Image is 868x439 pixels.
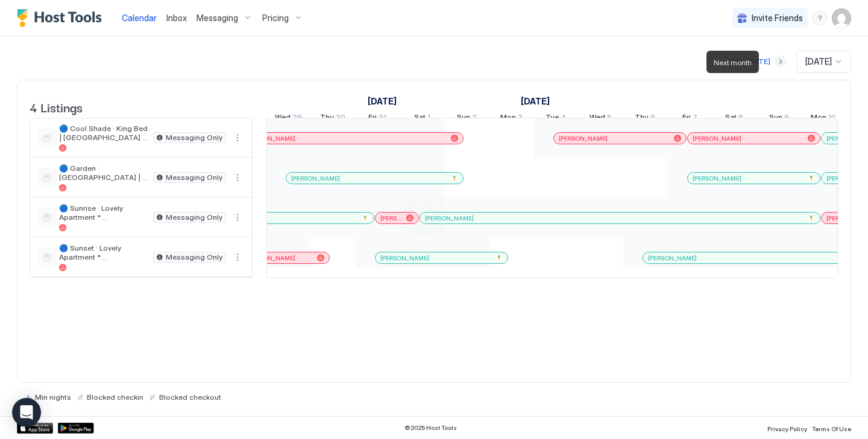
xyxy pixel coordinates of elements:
[587,110,615,127] a: November 5, 2025
[632,110,658,127] a: November 6, 2025
[811,112,826,125] span: Mon
[607,112,612,125] span: 5
[159,393,221,402] span: Blocked checkout
[230,250,245,264] button: More options
[230,210,245,225] button: More options
[425,214,474,222] span: [PERSON_NAME]
[561,112,566,125] span: 4
[262,13,289,24] span: Pricing
[693,135,741,143] span: [PERSON_NAME]
[230,250,245,264] div: menu
[546,112,559,125] span: Tue
[292,112,302,125] span: 29
[808,110,839,127] a: November 10, 2025
[59,243,148,261] span: 🔵 Sunset · Lovely Apartment *[GEOGRAPHIC_DATA] Best Locations *Sunset
[457,112,470,125] span: Sun
[769,112,782,125] span: Sun
[317,110,348,127] a: October 30, 2025
[230,170,245,185] div: menu
[411,110,433,127] a: November 1, 2025
[291,175,340,182] span: [PERSON_NAME]
[197,13,238,24] span: Messaging
[518,92,553,110] a: November 1, 2025
[679,110,700,127] a: November 7, 2025
[320,112,334,125] span: Thu
[35,393,71,402] span: Min nights
[380,214,401,222] span: [PERSON_NAME]
[518,112,523,125] span: 3
[722,110,746,127] a: November 8, 2025
[812,425,851,432] span: Terms Of Use
[812,421,851,434] a: Terms Of Use
[87,393,143,402] span: Blocked checkin
[454,110,480,127] a: November 2, 2025
[404,424,457,432] span: © 2025 Host Tools
[714,58,752,67] span: Next month
[693,175,741,182] span: [PERSON_NAME]
[247,254,295,262] span: [PERSON_NAME]
[427,112,430,125] span: 1
[365,110,389,127] a: October 31, 2025
[813,11,827,25] div: menu
[166,11,187,24] a: Inbox
[58,423,94,434] a: Google Play Store
[500,112,516,125] span: Mon
[775,56,787,68] button: Next month
[275,112,291,125] span: Wed
[650,112,655,125] span: 6
[767,425,807,432] span: Privacy Policy
[805,56,832,67] span: [DATE]
[230,130,245,145] div: menu
[230,130,245,145] button: More options
[122,13,157,23] span: Calendar
[17,423,53,434] a: App Store
[648,254,697,262] span: [PERSON_NAME]
[497,110,526,127] a: November 3, 2025
[766,110,792,127] a: November 9, 2025
[272,110,305,127] a: October 29, 2025
[59,164,148,182] span: 🔵 Garden · [GEOGRAPHIC_DATA] | [GEOGRAPHIC_DATA] *Best Downtown Locations (4)
[693,112,697,125] span: 7
[336,112,345,125] span: 30
[59,203,148,222] span: 🔵 Sunrise · Lovely Apartment *[GEOGRAPHIC_DATA] Best Locations *Sunrise
[379,112,386,125] span: 31
[784,112,789,125] span: 9
[365,92,400,110] a: October 14, 2025
[559,135,608,143] span: [PERSON_NAME]
[832,8,851,28] div: User profile
[247,135,295,143] span: [PERSON_NAME]
[230,210,245,225] div: menu
[166,13,187,23] span: Inbox
[17,9,107,27] a: Host Tools Logo
[767,421,807,434] a: Privacy Policy
[828,112,836,125] span: 10
[682,112,691,125] span: Fri
[230,170,245,185] button: More options
[725,112,737,125] span: Sat
[752,13,803,24] span: Invite Friends
[738,112,743,125] span: 8
[59,124,148,142] span: 🔵 Cool Shade · King Bed | [GEOGRAPHIC_DATA] *Best Downtown Locations *Cool
[472,112,477,125] span: 2
[30,98,83,116] span: 4 Listings
[542,110,569,127] a: November 4, 2025
[368,112,377,125] span: Fri
[414,112,426,125] span: Sat
[12,398,41,427] div: Open Intercom Messenger
[590,112,605,125] span: Wed
[122,11,157,24] a: Calendar
[635,112,649,125] span: Thu
[380,254,429,262] span: [PERSON_NAME]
